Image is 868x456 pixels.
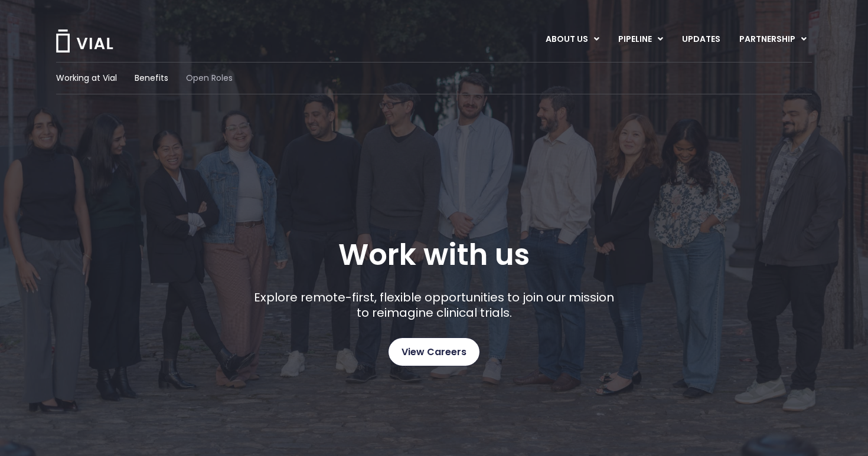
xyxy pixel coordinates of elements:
[536,29,608,50] a: ABOUT USMenu Toggle
[673,29,729,50] a: UPDATES
[338,238,530,272] h1: Work with us
[402,345,466,360] span: View Careers
[250,290,619,320] p: Explore remote-first, flexible opportunities to join our mission to reimagine clinical trials.
[609,29,672,50] a: PIPELINEMenu Toggle
[55,29,114,53] img: Vial Logo
[186,72,233,84] a: Open Roles
[135,72,168,84] a: Benefits
[730,29,816,50] a: PARTNERSHIPMenu Toggle
[389,338,479,366] a: View Careers
[56,72,117,84] a: Working at Vial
